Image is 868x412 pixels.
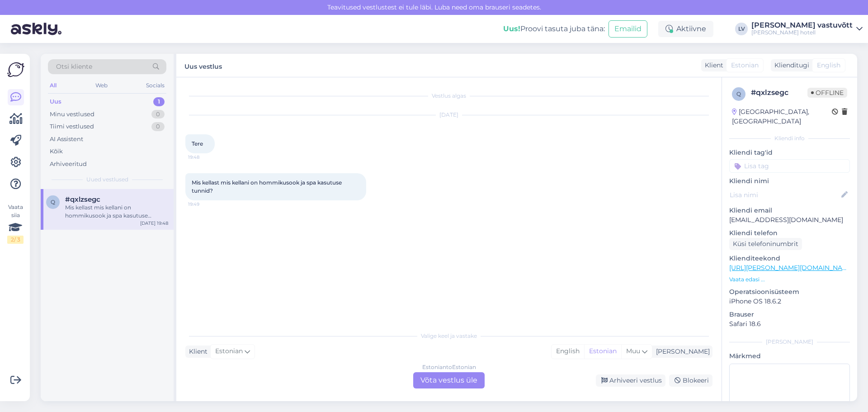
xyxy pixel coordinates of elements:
div: Estonian [584,345,621,358]
span: q [51,199,55,205]
span: #qxlzsegc [65,195,100,204]
div: [DATE] 19:48 [140,220,168,227]
div: Klienditugi [771,61,809,70]
div: [DATE] [185,111,712,119]
div: Arhiveeri vestlus [596,374,665,387]
div: All [48,80,58,91]
div: Mis kellast mis kellani on hommikusook ja spa kasutuse tunnid? [65,204,168,220]
div: AI Assistent [50,135,83,144]
div: Uus [50,97,61,106]
label: Uus vestlus [184,59,222,71]
span: Uued vestlused [86,175,128,184]
div: [PERSON_NAME] [729,338,850,346]
span: Tere [192,140,203,147]
p: Klienditeekond [729,254,850,263]
p: Vaata edasi ... [729,275,850,284]
div: English [552,345,584,358]
div: Klient [701,61,723,70]
div: Vaata siia [7,203,24,244]
div: Klient [185,347,208,356]
span: 19:48 [188,154,222,161]
div: 1 [153,97,165,106]
p: Kliendi tag'id [729,148,850,157]
div: 0 [151,110,165,119]
div: Aktiivne [658,21,713,37]
div: Socials [144,80,166,91]
span: Otsi kliente [56,62,92,71]
div: Valige keel ja vastake [185,332,712,340]
div: Tiimi vestlused [50,122,94,131]
p: Kliendi nimi [729,176,850,186]
div: Arhiveeritud [50,160,87,169]
div: Web [94,80,109,91]
p: Safari 18.6 [729,319,850,329]
div: [PERSON_NAME] [652,347,710,356]
p: Kliendi email [729,206,850,215]
div: Blokeeri [669,374,712,387]
div: Kõik [50,147,63,156]
span: English [817,61,840,70]
input: Lisa nimi [730,190,840,200]
div: Estonian to Estonian [422,363,476,371]
span: Mis kellast mis kellani on hommikusook ja spa kasutuse tunnid? [192,179,343,194]
div: 0 [151,122,165,131]
div: 2 / 3 [7,236,24,244]
input: Lisa tag [729,159,850,173]
div: [PERSON_NAME] vastuvõtt [751,22,853,29]
b: Uus! [503,24,520,33]
div: Võta vestlus üle [413,372,485,388]
div: [GEOGRAPHIC_DATA], [GEOGRAPHIC_DATA] [732,107,832,126]
img: Askly Logo [7,61,24,78]
div: Minu vestlused [50,110,94,119]
p: [EMAIL_ADDRESS][DOMAIN_NAME] [729,215,850,225]
span: Muu [626,347,640,355]
span: Estonian [215,346,243,356]
a: [URL][PERSON_NAME][DOMAIN_NAME] [729,264,854,272]
div: LV [735,23,748,35]
p: Märkmed [729,351,850,361]
button: Emailid [609,20,647,38]
span: Offline [807,88,847,98]
div: Küsi telefoninumbrit [729,238,802,250]
span: 19:49 [188,201,222,208]
a: [PERSON_NAME] vastuvõtt[PERSON_NAME] hotell [751,22,863,36]
div: Vestlus algas [185,92,712,100]
div: # qxlzsegc [751,87,807,98]
span: Estonian [731,61,759,70]
p: Operatsioonisüsteem [729,287,850,297]
div: Kliendi info [729,134,850,142]
p: Kliendi telefon [729,228,850,238]
div: [PERSON_NAME] hotell [751,29,853,36]
span: q [736,90,741,97]
p: Brauser [729,310,850,319]
p: iPhone OS 18.6.2 [729,297,850,306]
div: Proovi tasuta juba täna: [503,24,605,34]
